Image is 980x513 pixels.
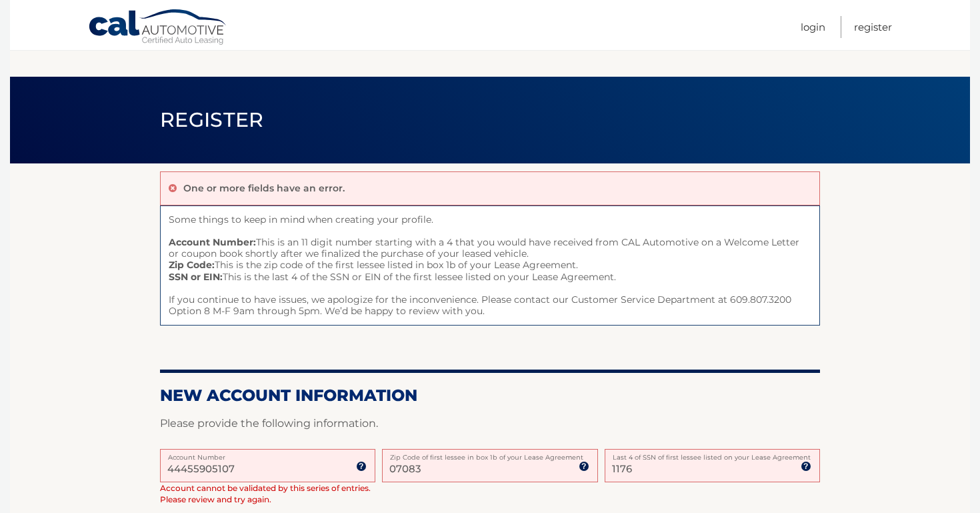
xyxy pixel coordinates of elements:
label: Account Number [160,449,375,460]
a: Cal Automotive [88,9,228,47]
h2: New Account Information [160,386,820,406]
strong: Account Number: [169,236,256,248]
span: Account cannot be validated by this series of entries. Please review and try again. [160,483,371,504]
img: tooltip.svg [356,461,367,472]
img: tooltip.svg [801,461,811,472]
strong: Zip Code: [169,259,215,271]
a: Login [801,16,825,38]
input: Account Number [160,449,375,482]
strong: SSN or EIN: [169,271,223,283]
a: Register [854,16,892,38]
input: SSN or EIN (last 4 digits only) [605,449,820,482]
label: Zip Code of first lessee in box 1b of your Lease Agreement [382,449,597,460]
span: Register [160,107,264,132]
label: Last 4 of SSN of first lessee listed on your Lease Agreement [605,449,820,460]
p: Please provide the following information. [160,414,820,433]
input: Zip Code [382,449,597,482]
img: tooltip.svg [579,461,589,472]
p: One or more fields have an error. [183,182,345,194]
span: Some things to keep in mind when creating your profile. This is an 11 digit number starting with ... [160,205,820,326]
